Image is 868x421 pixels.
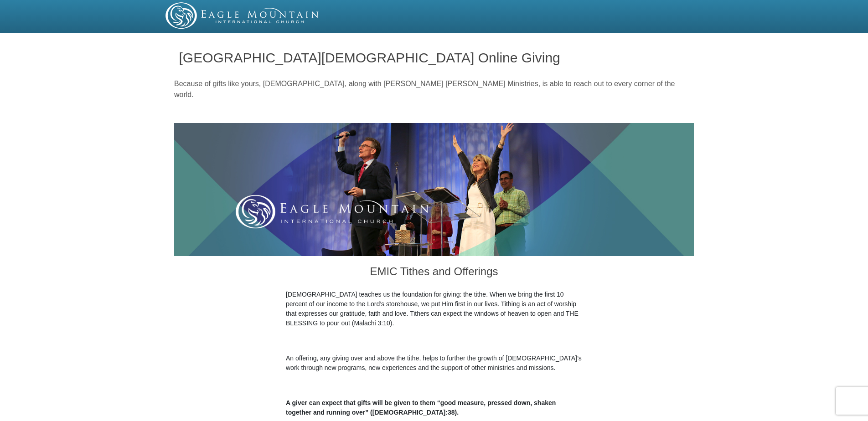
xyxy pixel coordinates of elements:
p: [DEMOGRAPHIC_DATA] teaches us the foundation for giving: the tithe. When we bring the first 10 pe... [286,290,582,328]
h3: EMIC Tithes and Offerings [286,256,582,290]
b: A giver can expect that gifts will be given to them “good measure, pressed down, shaken together ... [286,399,556,416]
img: EMIC [165,2,320,29]
p: Because of gifts like yours, [DEMOGRAPHIC_DATA], along with [PERSON_NAME] [PERSON_NAME] Ministrie... [174,78,694,100]
p: An offering, any giving over and above the tithe, helps to further the growth of [DEMOGRAPHIC_DAT... [286,354,582,373]
h1: [GEOGRAPHIC_DATA][DEMOGRAPHIC_DATA] Online Giving [179,50,689,65]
